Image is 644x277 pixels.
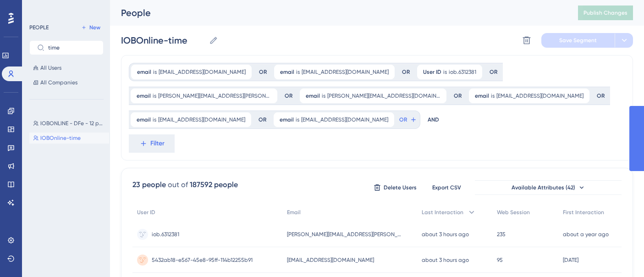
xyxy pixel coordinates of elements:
[424,180,469,195] button: Export CSV
[137,116,151,123] span: email
[153,92,156,100] span: is
[158,92,271,100] span: [PERSON_NAME][EMAIL_ADDRESS][PERSON_NAME][DOMAIN_NAME]
[29,118,109,129] button: IOBONLINE - DFe - 12 passos time atendimento
[306,92,320,100] span: email
[280,68,294,76] span: email
[423,68,441,76] span: User ID
[40,64,61,72] span: All Users
[302,68,389,76] span: [EMAIL_ADDRESS][DOMAIN_NAME]
[190,179,238,190] div: 187592 people
[432,184,461,191] span: Export CSV
[287,256,374,264] span: [EMAIL_ADDRESS][DOMAIN_NAME]
[428,111,439,129] div: AND
[512,184,575,191] span: Available Attributes (42)
[422,209,463,216] span: Last Interaction
[578,6,633,20] button: Publish Changes
[475,92,489,100] span: email
[563,257,578,263] time: [DATE]
[490,68,497,76] div: OR
[327,92,440,100] span: [PERSON_NAME][EMAIL_ADDRESS][DOMAIN_NAME]
[563,209,604,216] span: First Interaction
[129,134,175,153] button: Filter
[40,120,105,127] span: IOBONLINE - DFe - 12 passos time atendimento
[29,77,104,88] button: All Companies
[287,209,301,216] span: Email
[372,180,418,195] button: Delete Users
[29,24,49,31] div: PEOPLE
[132,179,166,190] div: 23 people
[491,92,495,100] span: is
[121,34,205,47] input: Segment Name
[597,92,605,100] div: OR
[152,256,253,264] span: 5432ab18-e567-45e8-95ff-114b12255b91
[285,92,292,100] div: OR
[402,68,410,76] div: OR
[384,184,417,191] span: Delete Users
[497,231,506,238] span: 235
[322,92,325,100] span: is
[454,92,462,100] div: OR
[449,68,476,76] span: iob.6312381
[422,231,469,238] time: about 3 hours ago
[150,138,165,149] span: Filter
[168,179,188,190] div: out of
[153,68,157,76] span: is
[137,209,155,216] span: User ID
[563,231,609,238] time: about a year ago
[497,209,530,216] span: Web Session
[559,37,597,44] span: Save Segment
[259,116,266,123] div: OR
[158,116,245,123] span: [EMAIL_ADDRESS][DOMAIN_NAME]
[137,68,151,76] span: email
[40,134,81,142] span: IOBOnline-time
[29,133,109,144] button: IOBOnline-time
[296,116,299,123] span: is
[583,9,627,17] span: Publish Changes
[497,256,503,264] span: 95
[29,62,104,73] button: All Users
[496,92,583,100] span: [EMAIL_ADDRESS][DOMAIN_NAME]
[280,116,294,123] span: email
[287,231,402,238] span: [PERSON_NAME][EMAIL_ADDRESS][PERSON_NAME][DOMAIN_NAME]
[40,79,77,86] span: All Companies
[48,44,96,51] input: Search
[153,116,156,123] span: is
[296,68,300,76] span: is
[89,24,100,31] span: New
[475,180,622,195] button: Available Attributes (42)
[259,68,267,76] div: OR
[301,116,388,123] span: [EMAIL_ADDRESS][DOMAIN_NAME]
[443,68,447,76] span: is
[398,112,418,127] button: OR
[605,241,633,268] iframe: UserGuiding AI Assistant Launcher
[137,92,151,100] span: email
[399,116,407,123] span: OR
[159,68,246,76] span: [EMAIL_ADDRESS][DOMAIN_NAME]
[121,6,555,19] div: People
[541,33,615,48] button: Save Segment
[422,257,469,263] time: about 3 hours ago
[78,22,104,33] button: New
[152,231,179,238] span: iob.6312381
